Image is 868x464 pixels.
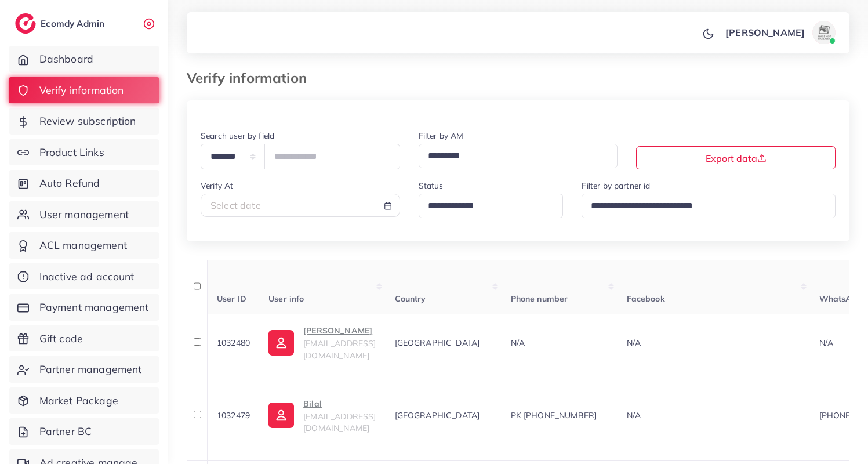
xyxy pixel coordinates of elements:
span: ACL management [39,238,127,253]
span: Dashboard [39,52,93,67]
a: Gift code [9,325,159,352]
img: avatar [812,21,836,44]
input: Search for option [424,147,603,165]
span: Review subscription [39,114,136,129]
span: Market Package [39,393,118,408]
span: 1032479 [217,410,250,420]
button: Export data [636,146,836,169]
a: ACL management [9,232,159,259]
span: User management [39,207,129,222]
span: Product Links [39,145,104,160]
a: Product Links [9,139,159,166]
img: logo [15,13,36,34]
a: Auto Refund [9,170,159,197]
a: [PERSON_NAME]avatar [719,21,840,44]
a: logoEcomdy Admin [15,13,107,34]
span: Auto Refund [39,176,100,191]
a: Review subscription [9,108,159,135]
span: 1032480 [217,338,250,348]
h2: Ecomdy Admin [41,18,107,29]
span: Partner management [39,362,142,377]
h3: Verify information [187,70,316,86]
span: Facebook [627,293,665,304]
input: Search for option [424,197,549,215]
span: N/A [627,410,641,420]
span: Select date [210,200,261,211]
a: User management [9,201,159,228]
label: Verify At [201,180,233,191]
span: Inactive ad account [39,269,135,284]
span: [GEOGRAPHIC_DATA] [395,410,480,420]
span: N/A [511,338,525,348]
label: Search user by field [201,130,274,142]
span: [GEOGRAPHIC_DATA] [395,338,480,348]
span: Payment management [39,300,149,315]
a: Payment management [9,294,159,321]
input: Search for option [587,197,820,215]
a: Inactive ad account [9,263,159,290]
a: Verify information [9,77,159,104]
img: ic-user-info.36bf1079.svg [268,403,294,428]
div: Search for option [582,194,836,217]
span: User info [268,293,304,304]
label: Filter by partner id [582,180,650,191]
a: Partner management [9,356,159,383]
label: Status [419,180,444,191]
a: Dashboard [9,46,159,72]
a: Partner BC [9,418,159,445]
span: Verify information [39,83,124,98]
span: N/A [627,338,641,348]
p: [PERSON_NAME] [725,26,805,39]
p: Bilal [303,397,376,411]
span: [EMAIL_ADDRESS][DOMAIN_NAME] [303,338,376,360]
span: WhatsApp [819,293,863,304]
label: Filter by AM [419,130,464,142]
span: PK [PHONE_NUMBER] [511,410,597,420]
span: Partner BC [39,424,92,439]
div: Search for option [419,144,618,168]
img: ic-user-info.36bf1079.svg [268,330,294,356]
a: Bilal[EMAIL_ADDRESS][DOMAIN_NAME] [268,397,376,434]
span: N/A [819,338,833,348]
a: [PERSON_NAME][EMAIL_ADDRESS][DOMAIN_NAME] [268,324,376,361]
a: Market Package [9,387,159,414]
span: Gift code [39,331,83,346]
p: [PERSON_NAME] [303,324,376,338]
span: User ID [217,293,246,304]
span: [EMAIL_ADDRESS][DOMAIN_NAME] [303,411,376,433]
span: Phone number [511,293,568,304]
span: Country [395,293,426,304]
div: Search for option [419,194,564,217]
span: Export data [706,153,767,164]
